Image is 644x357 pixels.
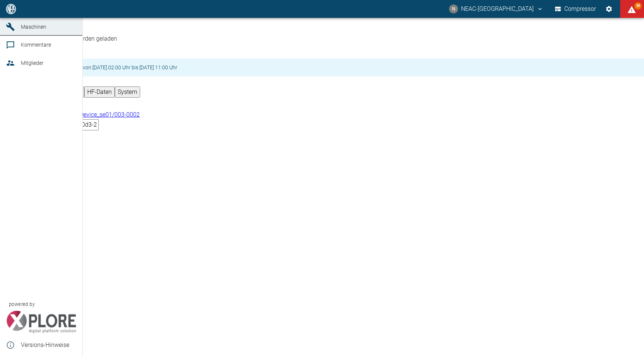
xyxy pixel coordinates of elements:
[448,2,544,16] button: hofer@nea-x.de
[30,111,140,118] span: 000_SimonAC-TestDevice_se01/003-0002
[6,311,76,333] img: Xplore Logo
[602,2,616,16] button: Einstellungen
[634,2,642,10] span: 39
[21,341,76,350] span: Versions-Hinweise
[449,4,458,13] div: N
[21,42,51,48] span: Kommentare
[115,86,140,98] button: System
[553,2,598,16] button: Compressor
[9,301,35,308] span: powered by
[84,86,115,98] button: HF-Daten
[5,4,17,14] img: logo
[40,61,177,74] div: Wartungsarbeiten von [DATE] 02:00 Uhr bis [DATE] 11:00 Uhr
[21,24,46,30] span: Maschinen
[21,60,44,66] span: Mitglieder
